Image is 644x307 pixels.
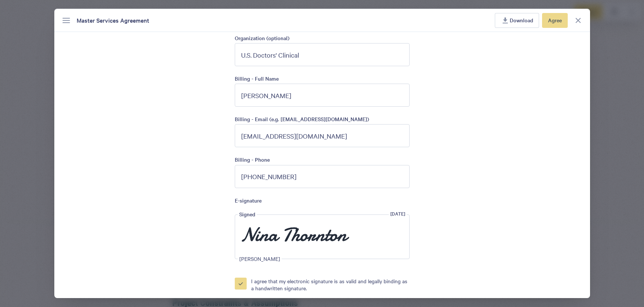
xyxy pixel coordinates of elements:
span: Agree [548,16,562,24]
button: Agree [542,13,568,28]
button: Download [495,13,539,28]
span: E-signature [235,197,410,204]
button: Menu [59,13,74,28]
button: E-Signature for Nina ThorntonSigned[DATE][PERSON_NAME] [235,210,410,265]
button: Close agreement [571,13,586,28]
input: Organization name [235,43,410,66]
label: Billing - Full Name [235,75,410,84]
span: Master Services Agreement [77,16,149,25]
span: [DATE] [389,210,407,217]
img: E-Signature for Nina Thornton [238,219,353,254]
label: Billing - Phone [235,156,410,165]
span: Download [510,16,533,24]
span: [PERSON_NAME] [238,255,282,263]
p: I agree that my electronic signature is as valid and legally binding as a handwritten signature. [251,278,410,292]
label: Organization (optional) [235,35,410,43]
label: Billing - Email (e.g. [EMAIL_ADDRESS][DOMAIN_NAME]) [235,116,410,124]
span: Signed [238,210,257,218]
